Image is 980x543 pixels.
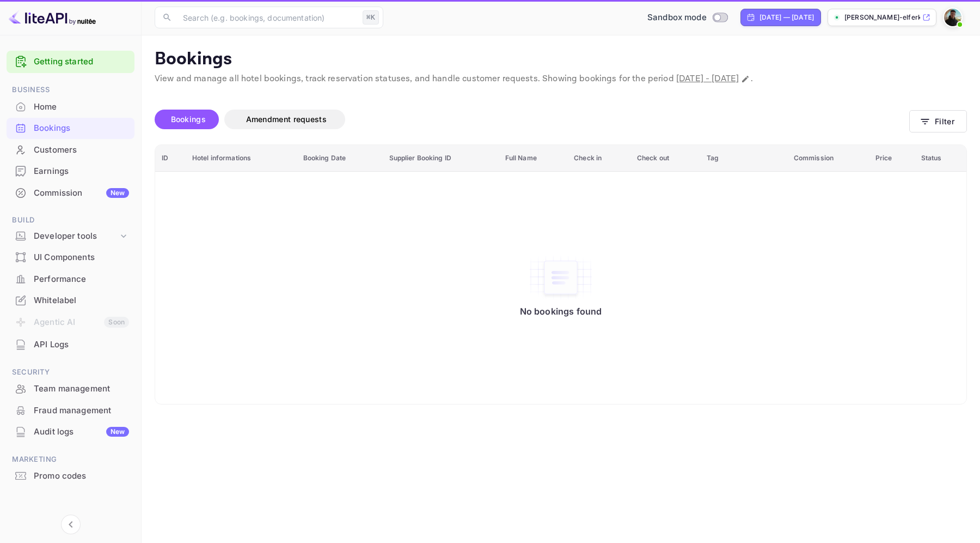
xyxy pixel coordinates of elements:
div: Developer tools [7,227,134,246]
div: Commission [34,187,129,200]
div: Earnings [7,161,134,182]
div: Home [7,96,134,118]
div: Getting started [7,51,134,73]
div: Promo codes [34,470,129,482]
a: API Logs [7,334,134,354]
a: Home [7,96,134,117]
a: UI Components [7,247,134,267]
th: Tag [700,145,787,172]
th: Booking Date [297,145,383,172]
div: Performance [34,273,129,286]
div: Bookings [7,118,134,139]
span: Bookings [171,114,206,124]
div: Audit logs [34,426,129,438]
div: [DATE] — [DATE] [759,13,814,22]
img: LiteAPI logo [9,9,96,26]
div: Promo codes [7,466,134,487]
span: Business [7,84,134,96]
div: Switch to Production mode [643,11,732,24]
button: Filter [909,110,967,132]
div: Fraud management [7,400,134,421]
div: UI Components [34,251,129,264]
a: CommissionNew [7,183,134,203]
a: Team management [7,378,134,399]
div: ⌘K [363,10,379,25]
img: No bookings found [528,255,593,300]
p: View and manage all hotel bookings, track reservation statuses, and handle customer requests. Sho... [155,73,967,86]
div: UI Components [7,247,134,268]
div: New [106,427,129,437]
div: Earnings [34,165,129,178]
div: Home [34,101,129,113]
div: Developer tools [34,230,118,243]
p: No bookings found [520,306,602,317]
button: Collapse navigation [61,515,81,534]
div: Team management [34,383,129,395]
a: Getting started [34,56,129,68]
input: Search (e.g. bookings, documentation) [176,7,358,28]
th: ID [155,145,186,172]
div: account-settings tabs [155,110,909,129]
span: Build [7,214,134,226]
div: Bookings [34,122,129,135]
a: Earnings [7,161,134,181]
a: Bookings [7,118,134,138]
div: Team management [7,378,134,400]
a: Audit logsNew [7,421,134,442]
a: Whitelabel [7,290,134,310]
th: Supplier Booking ID [383,145,499,172]
div: API Logs [34,339,129,351]
a: Performance [7,269,134,289]
button: Change date range [740,74,751,85]
a: Fraud management [7,400,134,420]
table: booking table [155,145,966,404]
div: API Logs [7,334,134,355]
div: New [106,188,129,198]
span: Marketing [7,454,134,466]
th: Commission [787,145,869,172]
div: Whitelabel [34,294,129,307]
img: Jaber Elferkh [944,9,961,26]
div: CommissionNew [7,183,134,204]
th: Check out [630,145,700,172]
th: Status [915,145,966,172]
div: Whitelabel [7,290,134,311]
th: Price [869,145,915,172]
th: Hotel informations [186,145,297,172]
span: Sandbox mode [647,11,707,24]
span: [DATE] - [DATE] [676,73,739,85]
span: Security [7,366,134,378]
p: [PERSON_NAME]-elferkh-k8rs.nui... [844,13,920,22]
div: Audit logsNew [7,421,134,443]
a: Promo codes [7,466,134,486]
th: Check in [567,145,630,172]
div: Customers [34,144,129,156]
div: Performance [7,269,134,290]
p: Bookings [155,49,967,70]
th: Full Name [499,145,568,172]
span: Amendment requests [246,114,327,124]
div: Fraud management [34,405,129,417]
div: Customers [7,140,134,161]
a: Customers [7,140,134,160]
